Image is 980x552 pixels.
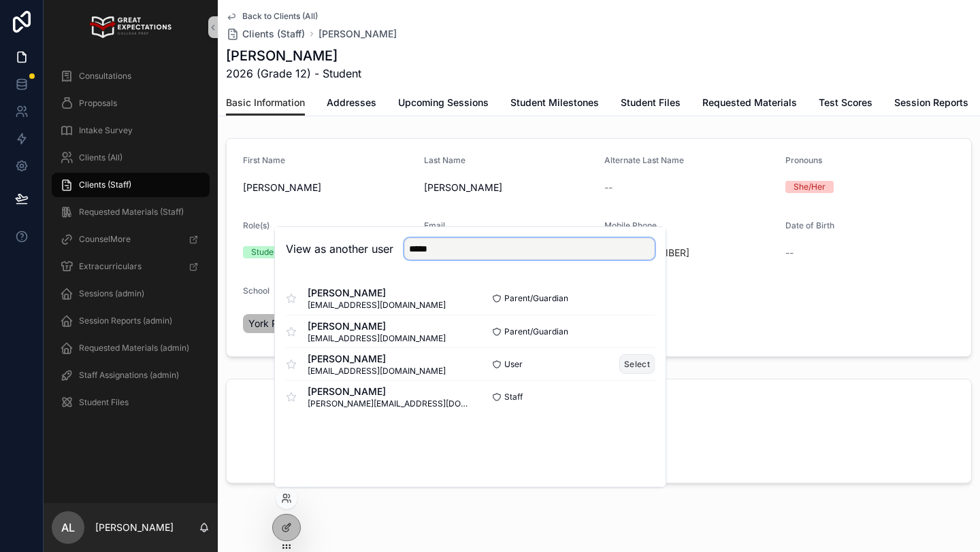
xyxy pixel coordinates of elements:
[702,90,797,118] a: Requested Materials
[504,392,523,402] span: Staff
[44,54,218,432] div: scrollable content
[52,281,210,306] a: Sessions (admin)
[52,336,210,360] a: Requested Materials (admin)
[785,246,794,260] span: --
[819,90,872,118] a: Test Scores
[243,181,413,194] span: [PERSON_NAME]
[52,64,210,88] a: Consultations
[504,293,568,304] span: Parent/Guardian
[79,125,133,136] span: Intake Survey
[424,220,445,230] span: Email
[52,91,210,116] a: Proposals
[308,320,446,333] span: [PERSON_NAME]
[79,397,129,408] span: Student Files
[79,234,131,245] span: CounselMore
[243,286,269,296] span: School
[226,65,361,82] span: 2026 (Grade 12) - Student
[243,155,285,165] span: First Name
[251,246,281,258] div: Student
[504,326,568,337] span: Parent/Guardian
[79,179,131,190] span: Clients (Staff)
[785,220,834,230] span: Date of Birth
[52,390,210,415] a: Student Files
[702,96,797,109] span: Requested Materials
[286,241,393,257] h2: View as another user
[794,181,826,193] div: She/Her
[79,315,172,326] span: Session Reports (admin)
[619,354,655,374] button: Select
[52,145,210,170] a: Clients (All)
[79,207,184,218] span: Requested Materials (Staff)
[79,261,142,272] span: Extracurriculars
[52,309,210,333] a: Session Reports (admin)
[308,385,470,398] span: [PERSON_NAME]
[604,181,612,194] span: --
[510,90,599,118] a: Student Milestones
[819,96,872,109] span: Test Scores
[308,352,446,366] span: [PERSON_NAME]
[243,220,269,230] span: Role(s)
[398,90,489,118] a: Upcoming Sessions
[52,227,210,252] a: CounselMore
[226,96,305,109] span: Basic Information
[248,317,325,330] span: York Preparatory
[318,27,397,41] a: [PERSON_NAME]
[308,366,446,377] span: [EMAIL_ADDRESS][DOMAIN_NAME]
[424,155,465,165] span: Last Name
[308,300,446,311] span: [EMAIL_ADDRESS][DOMAIN_NAME]
[52,118,210,143] a: Intake Survey
[510,96,599,109] span: Student Milestones
[79,71,131,82] span: Consultations
[785,155,822,165] span: Pronouns
[79,343,189,353] span: Requested Materials (admin)
[226,46,361,65] h1: [PERSON_NAME]
[226,27,305,41] a: Clients (Staff)
[894,96,968,109] span: Session Reports
[79,288,144,299] span: Sessions (admin)
[308,286,446,300] span: [PERSON_NAME]
[242,27,305,41] span: Clients (Staff)
[52,200,210,224] a: Requested Materials (Staff)
[226,11,318,22] a: Back to Clients (All)
[79,152,122,163] span: Clients (All)
[95,521,174,534] p: [PERSON_NAME]
[327,96,376,109] span: Addresses
[52,173,210,197] a: Clients (Staff)
[52,254,210,279] a: Extracurriculars
[621,96,681,109] span: Student Files
[308,398,470,409] span: [PERSON_NAME][EMAIL_ADDRESS][DOMAIN_NAME]
[79,98,117,109] span: Proposals
[621,90,681,118] a: Student Files
[242,11,318,22] span: Back to Clients (All)
[327,90,376,118] a: Addresses
[398,96,489,109] span: Upcoming Sessions
[226,90,305,116] a: Basic Information
[61,519,75,536] span: AL
[504,359,523,370] span: User
[52,363,210,387] a: Staff Assignations (admin)
[894,90,968,118] a: Session Reports
[604,155,684,165] span: Alternate Last Name
[604,220,657,230] span: Mobile Phone
[424,181,594,194] span: [PERSON_NAME]
[90,16,171,38] img: App logo
[308,333,446,344] span: [EMAIL_ADDRESS][DOMAIN_NAME]
[79,370,179,381] span: Staff Assignations (admin)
